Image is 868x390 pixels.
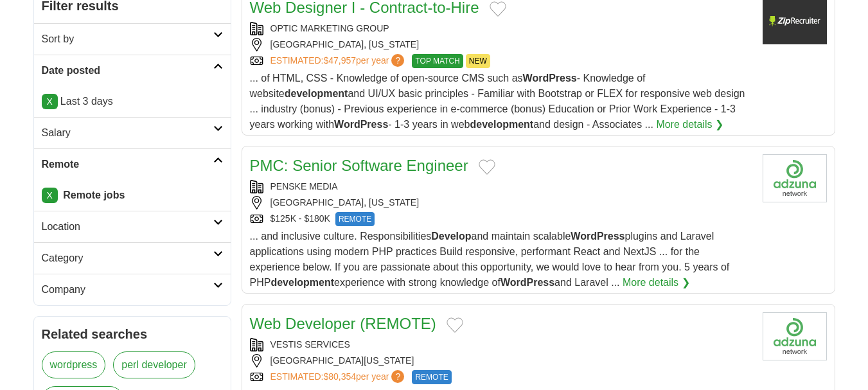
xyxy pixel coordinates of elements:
[250,196,752,209] div: [GEOGRAPHIC_DATA], [US_STATE]
[270,54,407,68] a: ESTIMATED:$47,957per year?
[42,282,213,297] h2: Company
[42,63,213,78] h2: Date posted
[42,351,106,378] a: wordpress
[34,211,231,242] a: Location
[42,125,213,141] h2: Salary
[285,88,348,99] strong: development
[500,277,554,288] strong: WordPress
[447,317,463,333] button: Add to favorite jobs
[42,94,58,109] a: X
[34,55,231,86] a: Date posted
[250,157,468,174] a: PMC: Senior Software Engineer
[335,212,375,226] span: REMOTE
[270,370,407,384] a: ESTIMATED:$80,354per year?
[571,231,624,242] strong: WordPress
[412,370,451,384] span: REMOTE
[431,231,471,242] strong: Develop
[42,31,213,47] h2: Sort by
[479,159,495,175] button: Add to favorite jobs
[42,324,223,344] h2: Related searches
[490,1,506,17] button: Add to favorite jobs
[250,38,752,51] div: [GEOGRAPHIC_DATA], [US_STATE]
[42,188,58,203] a: X
[391,370,404,383] span: ?
[250,338,752,351] div: VESTIS SERVICES
[34,274,231,305] a: Company
[523,73,577,84] strong: WordPress
[763,154,827,202] img: Penske Media Corporation logo
[42,251,213,266] h2: Category
[391,54,404,67] span: ?
[34,242,231,274] a: Category
[270,277,334,288] strong: development
[63,190,125,200] strong: Remote jobs
[763,312,827,360] img: Company logo
[42,94,223,109] p: Last 3 days
[34,117,231,148] a: Salary
[250,212,752,226] div: $125K - $180K
[334,119,388,130] strong: WordPress
[270,181,338,191] a: PENSKE MEDIA
[250,73,745,130] span: ... of HTML, CSS - Knowledge of open-source CMS such as - Knowledge of website and UI/UX basic pr...
[323,55,356,66] span: $47,957
[250,231,730,288] span: ... and inclusive culture. Responsibilities and maintain scalable plugins and Laravel application...
[34,23,231,55] a: Sort by
[42,219,213,235] h2: Location
[250,315,436,332] a: Web Developer (REMOTE)
[623,275,690,290] a: More details ❯
[250,22,752,35] div: OPTIC MARKETING GROUP
[466,54,490,68] span: NEW
[42,157,213,172] h2: Remote
[470,119,533,130] strong: development
[412,54,463,68] span: TOP MATCH
[656,117,723,132] a: More details ❯
[323,371,356,382] span: $80,354
[250,354,752,368] div: [GEOGRAPHIC_DATA][US_STATE]
[113,351,195,378] a: perl developer
[34,148,231,180] a: Remote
